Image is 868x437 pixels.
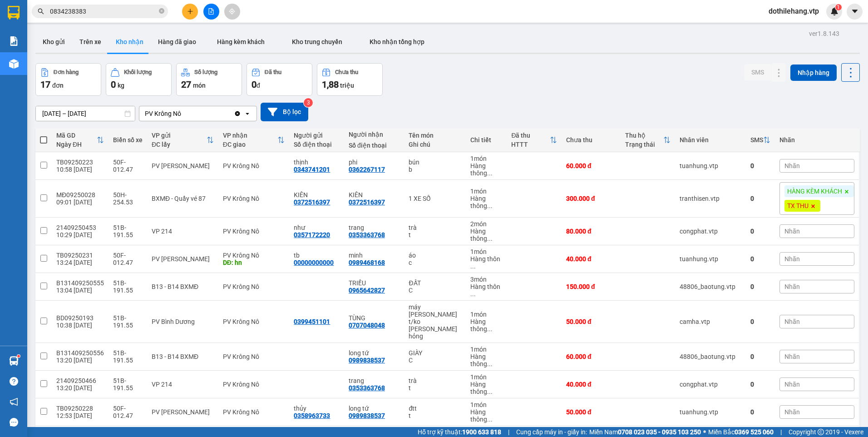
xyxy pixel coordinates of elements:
[294,166,330,173] div: 0343741201
[218,128,290,152] th: Toggle SortBy
[566,408,616,416] div: 50.000 đ
[566,381,616,388] div: 40.000 đ
[349,199,385,206] div: 0372516397
[409,159,461,166] div: bún
[470,346,502,353] div: 1 món
[409,132,461,139] div: Tên món
[409,377,461,384] div: trà
[784,283,800,290] span: Nhãn
[621,128,675,152] th: Toggle SortBy
[176,63,242,96] button: Số lượng27món
[113,224,143,238] div: 51B-191.55
[113,349,143,364] div: 51B-191.55
[462,428,501,436] strong: 1900 633 818
[56,259,104,266] div: 13:24 [DATE]
[487,416,493,423] span: ...
[470,283,502,298] div: Hàng thông thường
[409,279,461,287] div: ĐẤT
[56,252,104,259] div: TB09250231
[152,408,214,416] div: PV [PERSON_NAME]
[735,428,774,436] strong: 0369 525 060
[50,6,157,16] input: Tìm tên, số ĐT hoặc mã đơn
[9,59,19,69] img: warehouse-icon
[784,228,800,235] span: Nhãn
[56,191,104,199] div: MĐ09250028
[52,82,64,89] span: đơn
[56,357,104,364] div: 13:20 [DATE]
[470,311,502,318] div: 1 món
[349,405,399,412] div: long tứ
[409,405,461,412] div: đtt
[470,381,502,395] div: Hàng thông thường
[113,191,143,206] div: 50H-254.53
[566,283,616,290] div: 150.000 đ
[349,191,399,199] div: KIÊN
[349,252,399,259] div: minh
[761,5,826,17] span: dothilehang.vtp
[292,38,342,45] span: Kho trung chuyển
[56,405,104,412] div: TB09250228
[625,132,663,139] div: Thu hộ
[182,4,198,20] button: plus
[566,318,616,325] div: 50.000 đ
[294,252,340,259] div: tb
[56,349,104,357] div: B131409250556
[294,231,330,238] div: 0357172220
[409,384,461,392] div: t
[470,162,502,177] div: Hàng thông thường
[680,255,741,263] div: tuanhung.vtp
[566,195,616,202] div: 300.000 đ
[818,429,824,435] span: copyright
[294,199,330,206] div: 0372516397
[370,38,424,45] span: Kho nhận tổng hợp
[294,159,340,166] div: thịnh
[409,412,461,419] div: t
[9,36,19,46] img: solution-icon
[809,29,839,39] div: ver 1.8.143
[349,357,385,364] div: 0989838537
[680,283,741,290] div: 48806_baotung.vtp
[322,79,339,90] span: 1,88
[151,31,203,53] button: Hàng đã giao
[349,314,399,322] div: TÙNG
[234,110,241,117] svg: Clear value
[566,255,616,263] div: 40.000 đ
[470,401,502,408] div: 1 món
[106,63,172,96] button: Khối lượng0kg
[56,384,104,392] div: 13:20 [DATE]
[317,63,383,96] button: Chưa thu1,88 triệu
[566,162,616,169] div: 60.000 đ
[750,228,770,235] div: 0
[470,263,476,270] span: ...
[409,303,461,318] div: máy năng lượng
[145,109,181,118] div: PV Krông Nô
[566,228,616,235] div: 80.000 đ
[38,8,44,15] span: search
[223,132,278,139] div: VP nhận
[750,408,770,416] div: 0
[409,287,461,294] div: C
[680,228,741,235] div: congphat.vtp
[152,283,214,290] div: B13 - B14 BXMĐ
[784,162,800,169] span: Nhãn
[349,322,385,329] div: 0707048048
[217,38,265,45] span: Hàng kèm khách
[511,132,550,139] div: Đã thu
[750,353,770,360] div: 0
[124,69,152,75] div: Khối lượng
[470,155,502,162] div: 1 món
[487,325,493,333] span: ...
[35,31,72,53] button: Kho gửi
[159,8,164,14] span: close-circle
[223,228,285,235] div: PV Krông Nô
[152,141,207,148] div: ĐC lấy
[787,202,809,210] span: TX THU
[294,224,340,231] div: như
[349,412,385,419] div: 0989838537
[566,353,616,360] div: 60.000 đ
[409,318,461,340] div: t/ko bao hư hỏng
[223,162,285,169] div: PV Krông Nô
[223,259,285,266] div: DĐ: hn
[487,360,493,367] span: ...
[680,136,741,144] div: Nhân viên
